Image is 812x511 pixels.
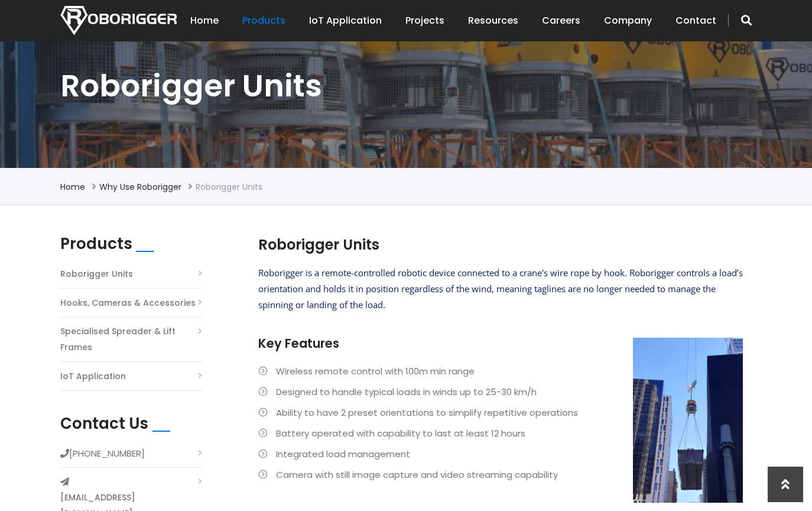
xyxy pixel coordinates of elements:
h2: Roborigger Units [258,235,743,255]
a: Hooks, Cameras & Accessories [60,295,196,311]
a: Company [604,2,652,39]
a: IoT Application [60,368,126,384]
h1: Roborigger Units [60,66,752,106]
li: Designed to handle typical loads in winds up to 25-30 km/h [258,384,743,400]
a: IoT Application [309,2,382,39]
a: Why use Roborigger [99,181,181,193]
a: Resources [468,2,518,39]
h2: Contact Us [60,415,148,433]
li: Wireless remote control with 100m min range [258,363,743,379]
a: Home [60,181,85,193]
h3: Key Features [258,335,743,352]
a: Careers [542,2,580,39]
li: Integrated load management [258,446,743,462]
li: Ability to have 2 preset orientations to simplify repetitive operations [258,405,743,421]
li: Battery operated with capability to last at least 12 hours [258,425,743,441]
li: [PHONE_NUMBER] [60,445,202,468]
a: Home [190,2,219,39]
a: Projects [405,2,444,39]
a: Contact [675,2,716,39]
li: Camera with still image capture and video streaming capability [258,467,743,483]
li: Roborigger Units [196,180,262,194]
a: Roborigger Units [60,266,133,282]
h2: Products [60,235,132,253]
img: Nortech [60,6,177,35]
a: Products [242,2,285,39]
span: Roborigger is a remote-controlled robotic device connected to a crane's wire rope by hook. Robori... [258,267,743,311]
a: Specialised Spreader & Lift Frames [60,324,202,355]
